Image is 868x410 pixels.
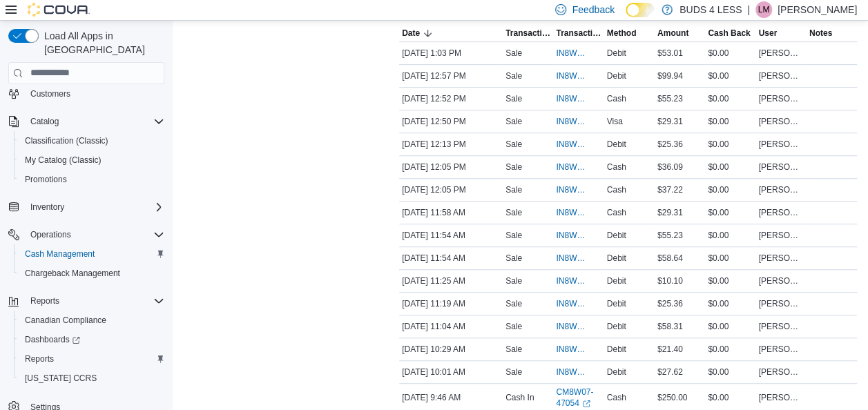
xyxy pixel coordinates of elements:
[556,182,601,198] button: IN8W07-678430
[25,135,108,146] span: Classification (Classic)
[556,93,587,104] span: IN8W07-678495
[607,116,623,127] span: Visa
[705,341,755,358] div: $0.00
[607,275,626,286] span: Debit
[25,293,164,309] span: Reports
[556,341,601,358] button: IN8W07-678330
[399,273,503,289] div: [DATE] 11:25 AM
[3,84,170,104] button: Customers
[19,312,164,329] span: Canadian Compliance
[3,197,170,217] button: Inventory
[607,230,626,241] span: Debit
[758,28,777,39] span: User
[399,45,503,61] div: [DATE] 1:03 PM
[399,25,503,41] button: Date
[399,182,503,198] div: [DATE] 12:05 PM
[25,85,164,102] span: Customers
[19,370,102,387] a: [US_STATE] CCRS
[705,25,755,41] button: Cash Back
[14,349,170,369] button: Reports
[505,116,522,127] p: Sale
[758,1,770,18] span: LM
[705,45,755,61] div: $0.00
[758,367,803,378] span: [PERSON_NAME]
[19,171,73,188] a: Promotions
[705,389,755,406] div: $0.00
[25,248,95,260] span: Cash Management
[28,3,90,17] img: Cova
[705,227,755,244] div: $0.00
[657,184,683,195] span: $37.22
[19,351,164,367] span: Reports
[505,321,522,332] p: Sale
[582,400,590,408] svg: External link
[19,246,164,262] span: Cash Management
[556,28,601,39] span: Transaction #
[14,311,170,330] button: Canadian Compliance
[747,1,750,18] p: |
[705,273,755,289] div: $0.00
[657,70,683,81] span: $99.94
[505,298,522,309] p: Sale
[19,152,107,168] a: My Catalog (Classic)
[19,246,100,262] a: Cash Management
[14,150,170,170] button: My Catalog (Classic)
[505,253,522,264] p: Sale
[657,48,683,59] span: $53.01
[505,70,522,81] p: Sale
[3,291,170,311] button: Reports
[556,204,601,221] button: IN8W07-678426
[19,351,59,367] a: Reports
[505,162,522,173] p: Sale
[19,331,86,348] a: Dashboards
[3,225,170,244] button: Operations
[399,389,503,406] div: [DATE] 9:46 AM
[657,28,688,39] span: Amount
[399,341,503,358] div: [DATE] 10:29 AM
[399,90,503,107] div: [DATE] 12:52 PM
[553,25,604,41] button: Transaction #
[505,392,534,403] p: Cash In
[755,1,772,18] div: Lauren Mallett
[3,112,170,131] button: Catalog
[19,171,164,188] span: Promotions
[626,3,655,17] input: Dark Mode
[505,275,522,286] p: Sale
[556,45,601,61] button: IN8W07-678511
[657,162,683,173] span: $36.09
[778,1,857,18] p: [PERSON_NAME]
[556,273,601,289] button: IN8W07-678385
[19,265,126,282] a: Chargeback Management
[607,321,626,332] span: Debit
[25,113,64,130] button: Catalog
[758,230,803,241] span: [PERSON_NAME]
[556,295,601,312] button: IN8W07-678382
[758,344,803,355] span: [PERSON_NAME]
[607,367,626,378] span: Debit
[657,139,683,150] span: $25.36
[399,318,503,335] div: [DATE] 11:04 AM
[556,162,587,173] span: IN8W07-678432
[30,229,71,240] span: Operations
[705,204,755,221] div: $0.00
[556,90,601,107] button: IN8W07-678495
[705,250,755,266] div: $0.00
[556,159,601,175] button: IN8W07-678432
[19,133,114,149] a: Classification (Classic)
[25,268,120,279] span: Chargeback Management
[556,298,587,309] span: IN8W07-678382
[14,170,170,189] button: Promotions
[19,312,112,329] a: Canadian Compliance
[14,264,170,283] button: Chargeback Management
[626,17,626,18] span: Dark Mode
[758,184,803,195] span: [PERSON_NAME]
[758,48,803,59] span: [PERSON_NAME]
[758,392,803,403] span: [PERSON_NAME]
[14,369,170,388] button: [US_STATE] CCRS
[708,28,750,39] span: Cash Back
[679,1,742,18] p: BUDS 4 LESS
[25,174,67,185] span: Promotions
[657,93,683,104] span: $55.23
[705,136,755,153] div: $0.00
[607,70,626,81] span: Debit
